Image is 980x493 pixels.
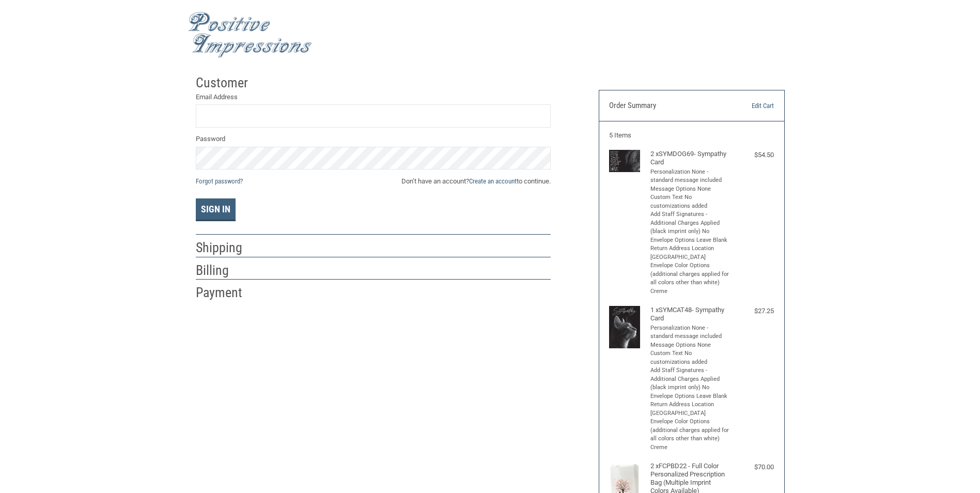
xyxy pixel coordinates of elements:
li: Return Address Location [GEOGRAPHIC_DATA] [650,244,730,261]
h2: Shipping [196,239,256,256]
li: Personalization None - standard message included [650,324,730,341]
li: Envelope Color Options (additional charges applied for all colors other than white) Creme [650,261,730,296]
li: Message Options None [650,341,730,350]
a: Create an account [469,177,517,185]
div: $70.00 [733,462,774,472]
div: $54.50 [733,150,774,160]
h2: Payment [196,284,256,301]
button: Sign In [196,198,236,221]
li: Personalization None - standard message included [650,168,730,185]
a: Edit Cart [721,101,774,111]
span: Don’t have an account? to continue. [401,176,551,187]
label: Email Address [196,92,551,102]
li: Add Staff Signatures - Additional Charges Applied (black imprint only) No [650,366,730,392]
h2: Customer [196,74,256,91]
h4: 2 x SYMDOG69- Sympathy Card [650,150,730,167]
li: Custom Text No customizations added [650,193,730,210]
img: Positive Impressions [188,12,312,58]
li: Custom Text No customizations added [650,349,730,366]
label: Password [196,134,551,144]
div: $27.25 [733,306,774,316]
h3: 5 Items [609,131,774,140]
li: Return Address Location [GEOGRAPHIC_DATA] [650,400,730,418]
a: Forgot password? [196,177,243,185]
li: Envelope Options Leave Blank [650,392,730,401]
li: Message Options None [650,185,730,194]
li: Add Staff Signatures - Additional Charges Applied (black imprint only) No [650,210,730,236]
h4: 1 x SYMCAT48- Sympathy Card [650,306,730,323]
li: Envelope Color Options (additional charges applied for all colors other than white) Creme [650,418,730,452]
li: Envelope Options Leave Blank [650,236,730,245]
h3: Order Summary [609,101,721,111]
h2: Billing [196,262,256,279]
